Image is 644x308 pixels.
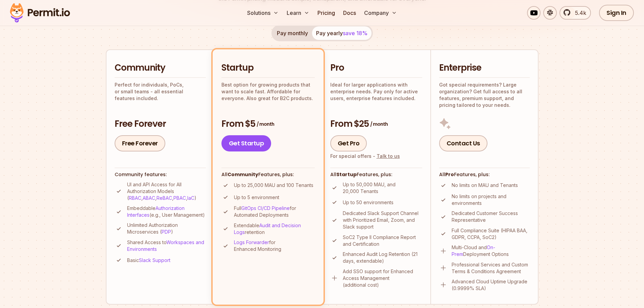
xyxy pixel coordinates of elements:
p: No limits on MAU and Tenants [452,182,518,189]
a: Sign In [599,5,634,21]
a: Logs Forwarder [234,239,269,245]
a: Free Forever [115,135,165,151]
h4: Community features: [115,171,206,177]
p: Extendable retention [234,222,315,236]
h2: Community [115,62,206,74]
button: Learn [284,6,312,20]
h4: All Features, plus: [221,171,315,177]
p: Dedicated Customer Success Representative [452,210,530,223]
h2: Pro [330,62,422,74]
button: Company [361,6,400,20]
p: UI and API Access for All Authorization Models ( , , , , ) [127,181,206,202]
strong: Startup [336,171,357,178]
a: ABAC [143,195,155,201]
a: Authorization Interfaces [127,205,185,218]
a: Contact Us [439,135,487,151]
p: Full Compliance Suite (HIPAA BAA, GDPR, CCPA, SoC2) [452,227,530,241]
p: Dedicated Slack Support Channel with Prioritized Email, Zoom, and Slack support [343,210,422,230]
span: / month [257,121,274,127]
button: Pay monthly [273,26,312,40]
p: Add SSO support for Enhanced Access Management (additional cost) [343,268,422,288]
p: Got special requirements? Large organization? Get full access to all features, premium support, a... [439,81,530,109]
p: Multi-Cloud and Deployment Options [452,244,530,258]
a: ReBAC [157,195,172,201]
p: No limits on projects and environments [452,193,530,207]
p: Up to 50,000 MAU, and 20,000 Tenants [343,181,422,195]
p: Perfect for individuals, PoCs, or small teams - all essential features included. [115,81,206,102]
p: Up to 25,000 MAU and 100 Tenants [234,182,313,189]
p: Up to 50 environments [343,199,393,206]
h2: Startup [221,62,315,74]
div: For special offers - [330,153,400,160]
h3: From $5 [221,118,315,130]
a: GitOps CI/CD Pipeline [241,205,290,211]
a: Audit and Decision Logs [234,222,301,235]
p: Full for Automated Deployments [234,205,315,218]
p: Best option for growing products that want to scale fast. Affordable for everyone. Also great for... [221,81,315,102]
p: Enhanced Audit Log Retention (21 days, extendable) [343,251,422,264]
a: RBAC [129,195,141,201]
a: PDP [162,229,171,235]
p: SoC2 Type II Compliance Report and Certification [343,234,422,247]
a: Pricing [315,6,338,20]
a: Workspaces and Environments [127,239,204,252]
p: Ideal for larger applications with enterprise needs. Pay only for active users, enterprise featur... [330,81,422,102]
p: Up to 5 environment [234,194,279,201]
a: Get Startup [221,135,271,151]
a: IaC [187,195,194,201]
p: Professional Services and Custom Terms & Conditions Agreement [452,261,530,275]
h2: Enterprise [439,62,530,74]
span: / month [370,121,388,127]
button: Solutions [244,6,281,20]
strong: Pro [445,171,454,178]
h3: Free Forever [115,118,206,130]
p: Shared Access to [127,239,206,253]
a: PBAC [173,195,186,201]
p: Unlimited Authorization Microservices ( ) [127,222,206,235]
a: Talk to us [377,153,400,159]
strong: Community [228,171,258,178]
p: Advanced Cloud Uptime Upgrade (0.9999% SLA) [452,278,530,292]
h4: All Features, plus: [330,171,422,177]
h4: All Features, plus: [439,171,530,177]
a: Get Pro [330,135,367,151]
a: 5.4k [559,6,591,20]
span: 5.4k [571,9,586,17]
a: Slack Support [139,257,170,263]
p: Embeddable (e.g., User Management) [127,205,206,218]
a: Docs [340,6,359,20]
p: Basic [127,257,170,264]
img: Permit logo [7,1,73,24]
p: for Enhanced Monitoring [234,239,315,253]
h3: From $25 [330,118,422,130]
